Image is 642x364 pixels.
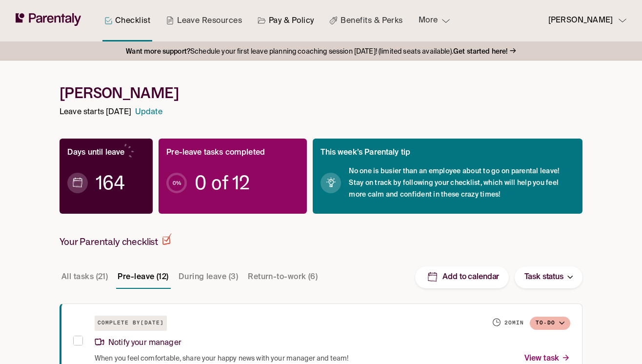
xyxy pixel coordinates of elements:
[524,271,563,284] p: Task status
[116,265,170,289] button: Pre-leave (12)
[442,272,499,283] p: Add to calendar
[548,14,613,27] p: [PERSON_NAME]
[415,266,509,288] button: Add to calendar
[321,146,410,160] p: This week’s Parentaly tip
[60,265,321,289] div: Task stage tabs
[510,44,516,59] p: →
[530,317,570,330] button: To-do
[349,165,575,201] span: No one is busier than an employee about to go on parental leave! Stay on track by following your ...
[96,178,125,188] span: 164
[195,178,250,188] span: 0 of 12
[246,265,320,289] button: Return-to-work (6)
[60,84,582,102] h1: [PERSON_NAME]
[126,45,516,59] a: Want more support?Schedule your first leave planning coaching session [DATE]! (limited seats avai...
[504,319,524,327] h6: 20 min
[453,48,508,55] strong: Get started here!
[95,316,167,331] h6: Complete by [DATE]
[177,265,240,289] button: During leave (3)
[67,146,124,160] p: Days until leave
[95,354,348,364] span: When you feel comfortable, share your happy news with your manager and team!
[135,106,162,119] a: Update
[60,233,172,248] h2: Your Parentaly checklist
[166,146,265,160] p: Pre-leave tasks completed
[126,45,507,59] span: Schedule your first leave planning coaching session [DATE]! (limited seats available).
[126,48,190,55] strong: Want more support?
[60,106,131,119] p: Leave starts [DATE]
[515,266,582,288] button: Task status
[95,337,181,350] p: Notify your manager
[60,265,110,289] button: All tasks (21)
